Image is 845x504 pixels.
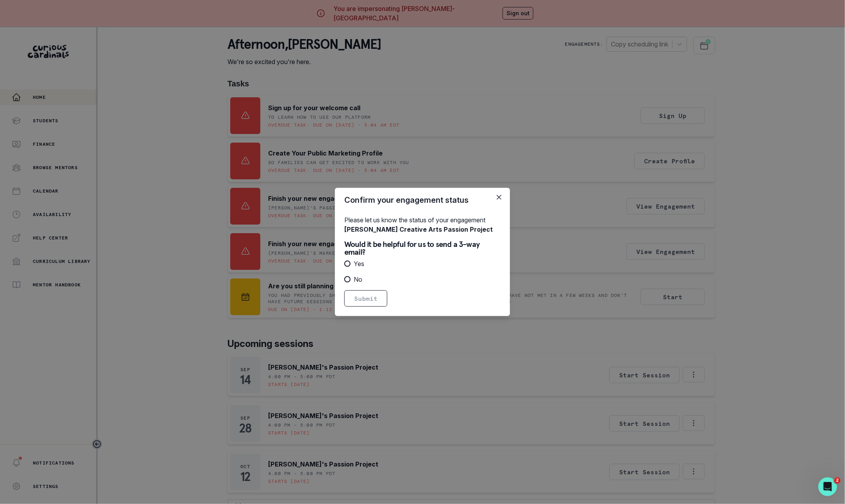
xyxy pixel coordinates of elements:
button: Close [493,191,505,204]
p: Please let us know the status of your engagement [344,215,501,234]
span: No [354,275,362,284]
button: Submit [344,290,387,307]
iframe: Intercom live chat [818,477,837,496]
header: Confirm your engagement status [335,188,510,212]
span: 2 [834,477,841,484]
p: Would it be helpful for us to send a 3-way email? [344,240,501,256]
b: [PERSON_NAME] Creative Arts Passion Project [344,225,493,233]
span: Yes [354,259,364,268]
